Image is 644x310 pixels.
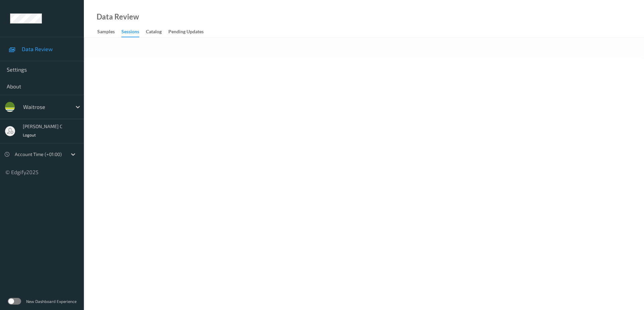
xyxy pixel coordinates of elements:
a: Sessions [121,27,146,37]
div: Data Review [97,13,139,20]
a: Pending Updates [168,27,210,37]
div: Sessions [121,28,139,37]
div: Samples [97,28,115,37]
a: Catalog [146,27,168,37]
a: Samples [97,27,121,37]
div: Catalog [146,28,162,37]
div: Pending Updates [168,28,204,37]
